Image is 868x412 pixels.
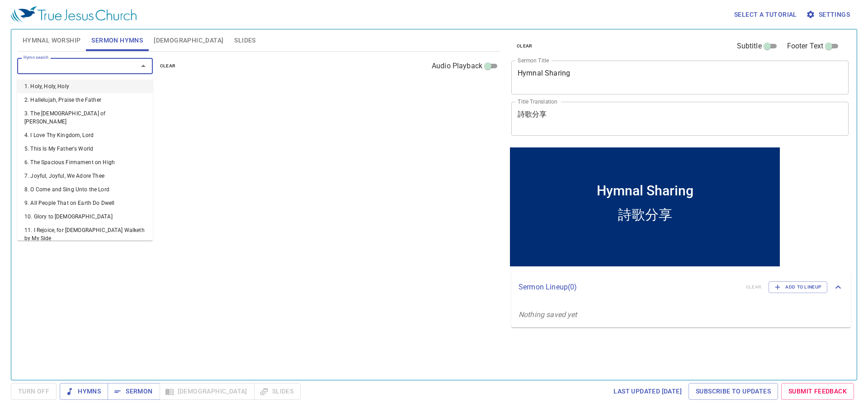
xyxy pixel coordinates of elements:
[788,386,847,397] span: Submit Feedback
[518,110,842,127] textarea: 詩歌分享
[808,9,850,20] span: Settings
[17,128,153,142] li: 4. I Love Thy Kingdom, Lord
[432,61,482,71] span: Audio Playback
[17,93,153,107] li: 2. Hallelujah, Praise the Father
[17,223,153,245] li: 11. I Rejoice, for [DEMOGRAPHIC_DATA] Walketh by My Side
[234,35,255,46] span: Slides
[610,383,685,400] a: Last updated [DATE]
[60,383,108,400] button: Hymns
[511,272,851,302] div: Sermon Lineup(0)clearAdd to Lineup
[67,386,101,397] span: Hymns
[108,383,160,400] button: Sermon
[23,35,81,46] span: Hymnal Worship
[154,35,223,46] span: [DEMOGRAPHIC_DATA]
[137,60,150,72] button: Close
[91,35,143,46] span: Sermon Hymns
[734,9,797,20] span: Select a tutorial
[737,41,762,52] span: Subtitle
[781,383,854,400] a: Submit Feedback
[160,62,176,70] span: clear
[17,80,153,93] li: 1. Holy, Holy, Holy
[517,42,533,50] span: clear
[17,183,153,196] li: 8. O Come and Sing Unto the Lord
[787,41,824,52] span: Footer Text
[769,281,827,293] button: Add to Lineup
[508,145,782,269] iframe: from-child
[613,386,682,397] span: Last updated [DATE]
[774,283,821,291] span: Add to Lineup
[519,282,739,293] p: Sermon Lineup ( 0 )
[518,69,842,86] textarea: Hymnal Sharing
[11,6,137,23] img: True Jesus Church
[804,6,854,23] button: Settings
[17,169,153,183] li: 7. Joyful, Joyful, We Adore Thee
[17,107,153,128] li: 3. The [DEMOGRAPHIC_DATA] of [PERSON_NAME]
[155,61,181,71] button: clear
[17,210,153,223] li: 10. Glory to [DEMOGRAPHIC_DATA]
[511,41,538,52] button: clear
[519,310,577,319] i: Nothing saved yet
[17,156,153,169] li: 6. The Spacious Firmament on High
[17,142,153,156] li: 5. This Is My Father's World
[115,386,152,397] span: Sermon
[689,383,778,400] a: Subscribe to Updates
[696,386,771,397] span: Subscribe to Updates
[731,6,801,23] button: Select a tutorial
[17,196,153,210] li: 9. All People That on Earth Do Dwell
